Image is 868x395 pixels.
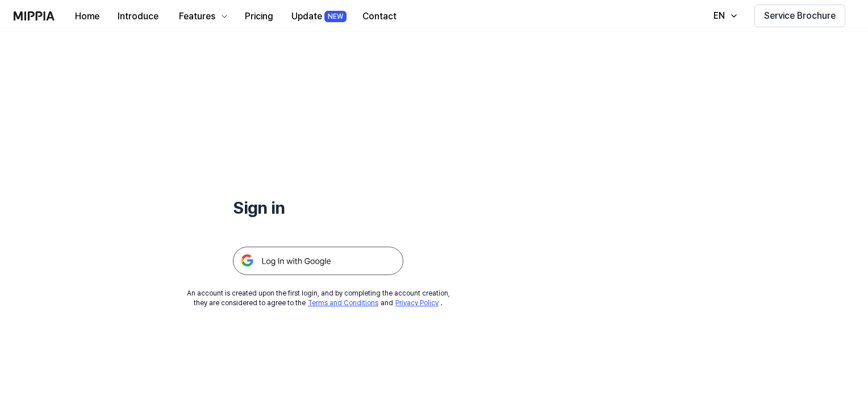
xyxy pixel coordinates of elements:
button: UpdateNEW [282,5,353,28]
div: Features [177,10,218,23]
button: Contact [353,5,406,28]
a: Terms and Conditions [308,299,378,307]
button: Home [66,5,108,28]
div: NEW [324,11,347,22]
button: EN [702,5,745,27]
button: Introduce [108,5,168,28]
div: EN [711,9,727,23]
a: Privacy Policy [395,299,439,307]
img: logo [14,11,55,20]
div: An account is created upon the first login, and by completing the account creation, they are cons... [187,289,450,308]
a: UpdateNEW [282,1,353,32]
h1: Sign in [233,196,403,219]
button: Service Brochure [754,5,845,27]
img: 구글 로그인 버튼 [233,247,403,275]
button: Features [168,5,236,28]
button: Pricing [236,5,282,28]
